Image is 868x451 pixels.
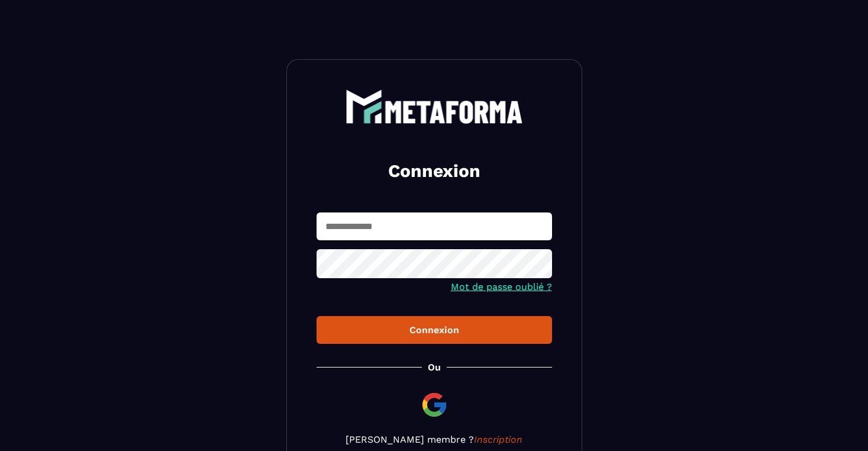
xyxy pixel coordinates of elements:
[451,281,552,292] a: Mot de passe oublié ?
[317,89,552,124] a: logo
[420,391,448,419] img: google
[331,159,538,183] h2: Connexion
[428,362,441,373] p: Ou
[326,324,543,336] div: Connexion
[317,316,552,344] button: Connexion
[474,434,522,445] a: Inscription
[346,89,523,124] img: logo
[317,434,552,445] p: [PERSON_NAME] membre ?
